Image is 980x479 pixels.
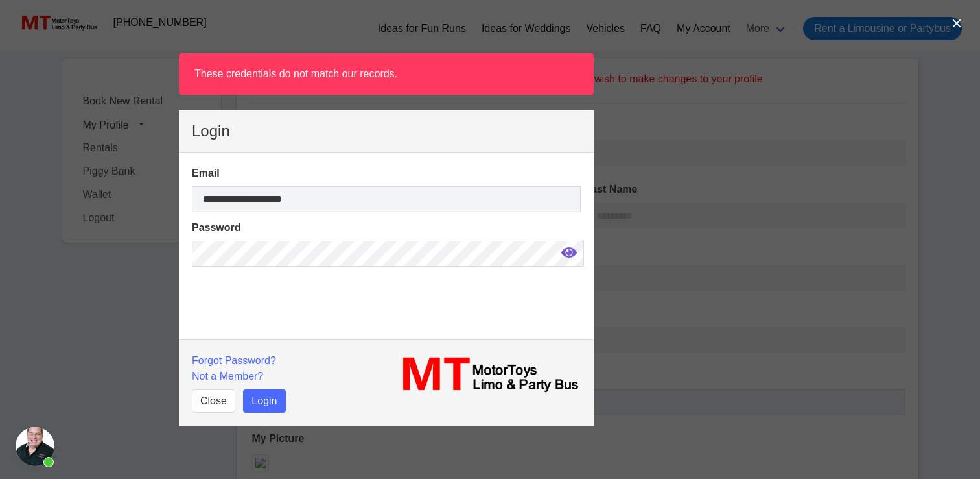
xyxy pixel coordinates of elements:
a: Not a Member? [192,371,263,382]
label: Password [192,220,581,236]
img: MT_logo_name.png [394,353,581,396]
label: Email [192,166,581,181]
div: Open chat [16,427,54,466]
a: Forgot Password? [192,355,276,366]
p: Login [192,123,581,139]
button: Login [243,389,285,413]
iframe: reCAPTCHA [192,275,389,372]
article: These credentials do not match our records. [179,53,594,95]
button: Close [192,389,235,413]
